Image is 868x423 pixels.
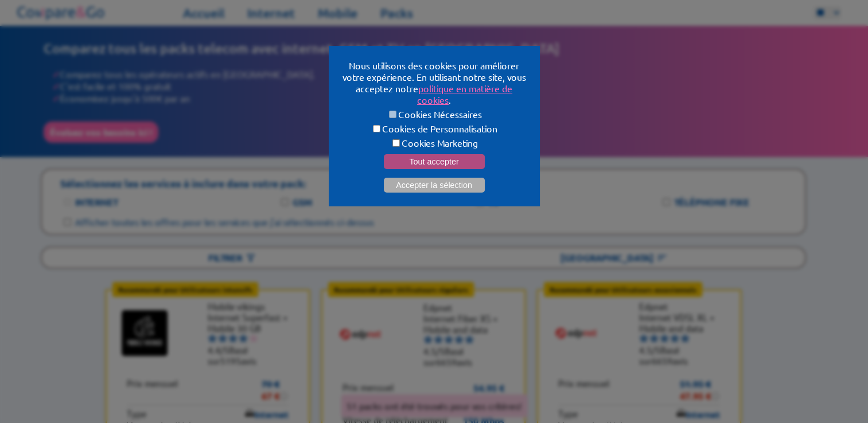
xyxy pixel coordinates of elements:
[342,137,526,148] label: Cookies Marketing
[417,83,512,105] a: politique en matière de cookies
[384,178,485,193] button: Accepter la sélection
[392,139,400,147] input: Cookies Marketing
[342,123,526,134] label: Cookies de Personnalisation
[342,60,526,105] p: Nous utilisons des cookies pour améliorer votre expérience. En utilisant notre site, vous accepte...
[342,108,526,120] label: Cookies Nécessaires
[389,111,396,118] input: Cookies Nécessaires
[373,125,380,132] input: Cookies de Personnalisation
[384,154,485,169] button: Tout accepter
